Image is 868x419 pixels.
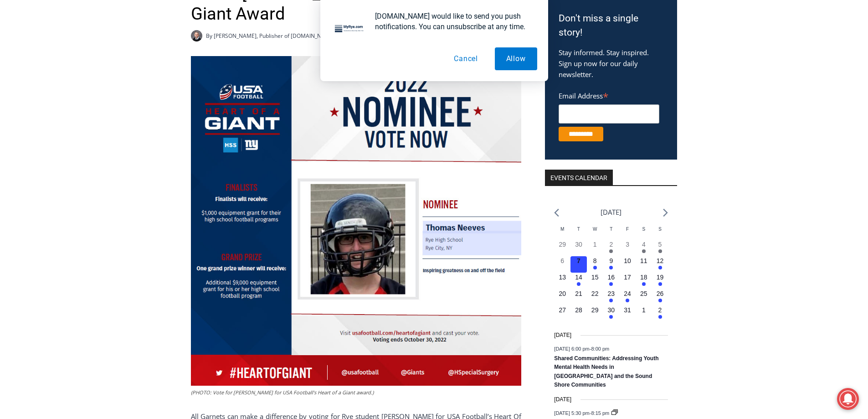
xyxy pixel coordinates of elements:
span: M [560,227,564,232]
button: 8 Has events [587,256,603,273]
time: 1 [593,241,597,248]
button: 14 Has events [570,273,587,289]
button: 16 Has events [603,273,620,289]
time: 22 [591,290,599,297]
em: Has events [593,266,597,269]
button: 26 Has events [652,289,668,305]
div: Friday [619,226,636,240]
span: 8:00 pm [591,346,609,352]
a: Next month [663,208,668,217]
time: 13 [559,274,566,281]
time: 29 [559,241,566,248]
button: 11 [636,256,652,273]
li: [DATE] [601,206,621,218]
span: [DATE] 5:30 pm [554,410,589,416]
time: 10 [624,257,631,264]
time: 23 [608,290,615,297]
button: 24 Has events [619,289,636,305]
img: (PHOTO: Vote for TJ Neeves for USA Football's Heart of a Giant award.) [191,56,521,386]
time: 7 [577,257,580,264]
button: 31 [619,305,636,322]
button: 2 Has events [652,305,668,322]
em: Has events [658,299,662,302]
button: 30 [570,240,587,256]
em: Has events [658,266,662,269]
time: 25 [640,290,647,297]
time: 2 [609,241,613,248]
button: 2 Has events [603,240,620,256]
time: 8 [593,257,597,264]
time: 27 [559,306,566,314]
button: 17 [619,273,636,289]
time: 30 [575,241,582,248]
button: 29 [587,305,603,322]
button: 15 [587,273,603,289]
button: 23 Has events [603,289,620,305]
div: Monday [554,226,570,240]
div: Wednesday [587,226,603,240]
div: Sunday [652,226,668,240]
div: Thursday [603,226,620,240]
em: Has events [609,249,613,253]
button: 3 [619,240,636,256]
div: [DOMAIN_NAME] would like to send you push notifications. You can unsubscribe at any time. [368,11,537,32]
em: Has events [658,282,662,286]
button: 10 [619,256,636,273]
em: Has events [658,249,662,253]
button: 5 Has events [652,240,668,256]
time: 17 [624,274,631,281]
button: 9 Has events [603,256,620,273]
span: S [658,227,662,232]
time: 4 [642,241,646,248]
time: [DATE] [554,395,571,404]
time: 1 [642,306,646,314]
button: 12 Has events [652,256,668,273]
div: Saturday [636,226,652,240]
em: Has events [609,315,613,319]
span: W [593,227,597,232]
em: Has events [609,266,613,269]
button: 30 Has events [603,305,620,322]
button: 4 Has events [636,240,652,256]
time: 16 [608,274,615,281]
img: notification icon [331,11,368,47]
button: 1 [636,305,652,322]
a: Shared Communities: Addressing Youth Mental Health Needs in [GEOGRAPHIC_DATA] and the Sound Shore... [554,355,658,389]
label: Email Address [559,87,659,103]
button: Cancel [442,47,489,70]
div: Tuesday [570,226,587,240]
em: Has events [642,249,646,253]
a: Previous month [554,208,559,217]
time: 12 [657,257,664,264]
em: Has events [577,282,580,286]
span: T [577,227,580,232]
span: 8:15 pm [591,410,609,416]
button: 29 [554,240,570,256]
button: Allow [495,47,537,70]
button: 1 [587,240,603,256]
time: 21 [575,290,582,297]
button: 28 [570,305,587,322]
em: Has events [658,315,662,319]
span: F [626,227,629,232]
time: 2 [658,306,662,314]
span: [DATE] 6:00 pm [554,346,589,352]
time: 24 [624,290,631,297]
span: T [610,227,612,232]
time: 30 [608,306,615,314]
time: 26 [657,290,664,297]
button: 21 [570,289,587,305]
button: 13 [554,273,570,289]
time: 29 [591,306,599,314]
button: 27 [554,305,570,322]
button: 25 [636,289,652,305]
time: 14 [575,274,582,281]
time: 20 [559,290,566,297]
time: 18 [640,274,647,281]
em: Has events [609,299,613,302]
span: S [642,227,645,232]
h2: Events Calendar [545,170,613,185]
time: 11 [640,257,647,264]
time: - [554,346,609,352]
time: - [554,410,611,416]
